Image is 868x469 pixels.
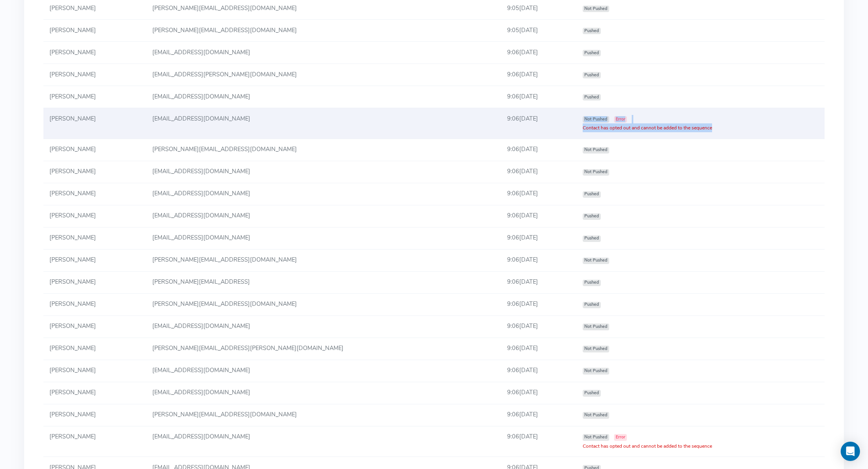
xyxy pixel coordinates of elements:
span: Pushed [583,72,601,78]
span: Pushed [583,390,601,396]
span: Not Pushed [583,412,609,418]
td: [PERSON_NAME] [43,271,146,293]
span: Not Pushed [583,368,609,374]
td: 9:06[DATE] [501,42,576,64]
div: Open Intercom Messenger [841,442,860,461]
td: 9:06[DATE] [501,249,576,271]
td: [EMAIL_ADDRESS][PERSON_NAME][DOMAIN_NAME] [146,64,501,86]
td: [PERSON_NAME][EMAIL_ADDRESS][DOMAIN_NAME] [146,404,501,426]
td: [PERSON_NAME] [43,404,146,426]
td: [PERSON_NAME] [43,183,146,205]
td: [PERSON_NAME] [43,338,146,360]
td: [PERSON_NAME][EMAIL_ADDRESS][DOMAIN_NAME] [146,20,501,42]
td: [PERSON_NAME] [43,227,146,249]
td: 9:06[DATE] [501,161,576,183]
span: Not Pushed [583,147,609,154]
span: Pushed [583,50,601,56]
td: [PERSON_NAME] [43,426,146,457]
td: 9:06[DATE] [501,183,576,205]
td: [PERSON_NAME][EMAIL_ADDRESS][DOMAIN_NAME] [146,293,501,315]
td: [PERSON_NAME] [43,382,146,404]
td: [PERSON_NAME] [43,86,146,108]
td: [PERSON_NAME][EMAIL_ADDRESS] [146,271,501,293]
td: [PERSON_NAME][EMAIL_ADDRESS][PERSON_NAME][DOMAIN_NAME] [146,338,501,360]
td: 9:06[DATE] [501,404,576,426]
span: Error [614,116,627,123]
span: Error [614,434,627,440]
td: [PERSON_NAME] [43,20,146,42]
td: 9:06[DATE] [501,64,576,86]
span: Not Pushed [583,6,609,12]
td: 9:06[DATE] [501,426,576,457]
td: 9:06[DATE] [501,108,576,139]
td: [EMAIL_ADDRESS][DOMAIN_NAME] [146,42,501,64]
span: Not Pushed [583,258,609,264]
span: Not Pushed [583,434,609,440]
span: Pushed [583,213,601,220]
td: [PERSON_NAME] [43,360,146,382]
td: [EMAIL_ADDRESS][DOMAIN_NAME] [146,315,501,338]
span: Pushed [583,191,601,198]
span: Pushed [583,280,601,286]
span: Not Pushed [583,116,609,123]
td: [EMAIL_ADDRESS][DOMAIN_NAME] [146,108,501,139]
td: [PERSON_NAME] [43,108,146,139]
td: [PERSON_NAME] [43,161,146,183]
td: 9:05[DATE] [501,20,576,42]
td: 9:06[DATE] [501,338,576,360]
td: 9:06[DATE] [501,382,576,404]
td: 9:06[DATE] [501,360,576,382]
td: 9:06[DATE] [501,86,576,108]
td: [EMAIL_ADDRESS][DOMAIN_NAME] [146,426,501,457]
td: 9:06[DATE] [501,205,576,227]
td: 9:06[DATE] [501,227,576,249]
td: [PERSON_NAME] [43,205,146,227]
td: [EMAIL_ADDRESS][DOMAIN_NAME] [146,360,501,382]
td: [EMAIL_ADDRESS][DOMAIN_NAME] [146,86,501,108]
td: [EMAIL_ADDRESS][DOMAIN_NAME] [146,205,501,227]
td: [EMAIL_ADDRESS][DOMAIN_NAME] [146,183,501,205]
td: 9:06[DATE] [501,271,576,293]
td: [PERSON_NAME] [43,315,146,338]
td: 9:06[DATE] [501,139,576,161]
span: Not Pushed [583,169,609,176]
td: [PERSON_NAME] [43,249,146,271]
span: Not Pushed [583,324,609,330]
td: [PERSON_NAME] [43,64,146,86]
td: [PERSON_NAME][EMAIL_ADDRESS][DOMAIN_NAME] [146,139,501,161]
span: Contact has opted out and cannot be added to the sequence [583,443,712,449]
span: Pushed [583,236,601,242]
span: Pushed [583,302,601,308]
td: [PERSON_NAME] [43,139,146,161]
span: Contact has opted out and cannot be added to the sequence [583,125,712,131]
td: [PERSON_NAME][EMAIL_ADDRESS][DOMAIN_NAME] [146,249,501,271]
td: [EMAIL_ADDRESS][DOMAIN_NAME] [146,161,501,183]
span: Pushed [583,94,601,100]
span: Not Pushed [583,346,609,352]
td: 9:06[DATE] [501,293,576,315]
td: [EMAIL_ADDRESS][DOMAIN_NAME] [146,382,501,404]
td: 9:06[DATE] [501,315,576,338]
td: [EMAIL_ADDRESS][DOMAIN_NAME] [146,227,501,249]
td: [PERSON_NAME] [43,293,146,315]
td: [PERSON_NAME] [43,42,146,64]
span: Pushed [583,28,601,34]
